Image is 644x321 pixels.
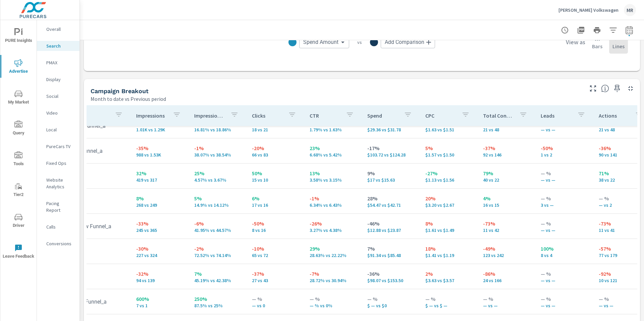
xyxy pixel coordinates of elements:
[612,42,625,50] p: Lines
[37,175,79,192] div: Website Analytics
[194,270,241,278] p: 7%
[310,278,357,283] p: 28.72% vs 30.94%
[194,303,241,308] p: 87.5% vs 25%
[252,278,299,283] p: 27 vs 43
[46,93,74,100] p: Social
[136,152,183,157] p: 988 vs 1,531
[566,39,585,46] h6: View as
[46,223,74,230] p: Calls
[0,20,37,267] div: nav menu
[299,36,349,48] div: Spend Amount
[310,152,357,157] p: 6.68% vs 5.42%
[541,245,588,253] p: 100%
[136,245,183,253] p: -30%
[425,202,472,208] p: $3.20 vs $2.67
[46,143,74,150] p: PureCars TV
[252,245,299,253] p: -10%
[310,194,357,202] p: -1%
[252,127,299,132] p: 18 vs 21
[483,270,530,278] p: -86%
[574,23,588,37] button: "Export Report to PDF"
[310,253,357,258] p: 28.63% vs 22.22%
[303,39,338,46] span: Spend Amount
[483,144,530,152] p: -37%
[37,198,79,215] div: Pacing Report
[425,144,472,152] p: 5%
[310,144,357,152] p: 23%
[194,228,241,233] p: 41.95% vs 44.57%
[136,295,183,303] p: 600%
[37,222,79,232] div: Calls
[367,228,414,233] p: $12.88 vs $23.87
[310,219,357,228] p: -26%
[252,169,299,177] p: 50%
[310,228,357,233] p: 3.27% vs 4.38%
[46,76,74,83] p: Display
[46,110,74,116] p: Video
[2,90,35,106] span: My Market
[252,194,299,202] p: 6%
[541,194,588,202] p: — %
[46,240,74,247] p: Conversions
[252,303,299,308] p: — vs 0
[483,112,514,119] p: Total Conversions
[37,24,79,34] div: Overall
[252,144,299,152] p: -20%
[194,112,225,119] p: Impression Share
[558,7,619,13] p: [PERSON_NAME] Volkswagen
[483,127,530,132] p: 21 vs 48
[136,169,183,177] p: 32%
[541,295,588,303] p: — %
[541,127,588,132] p: — vs —
[483,177,530,183] p: 40 vs 22
[425,127,472,132] p: $1.63 vs $1.51
[136,127,183,132] p: 1,006 vs 1,285
[483,194,530,202] p: 4%
[606,23,620,37] button: Apply Filters
[483,152,530,157] p: 92 vs 146
[425,194,472,202] p: 20%
[194,127,241,132] p: 16.81% vs 18.86%
[385,39,424,46] span: Add Comparison
[425,112,456,119] p: CPC
[483,219,530,228] p: -73%
[367,169,414,177] p: 9%
[136,253,183,258] p: 227 vs 324
[252,219,299,228] p: -50%
[46,126,74,133] p: Local
[310,303,357,308] p: — % vs 0%
[425,228,472,233] p: $1.61 vs $1.49
[136,278,183,283] p: 94 vs 139
[194,278,241,283] p: 45.19% vs 42.38%
[136,270,183,278] p: -32%
[252,202,299,208] p: 17 vs 16
[46,26,74,33] p: Overall
[194,152,241,157] p: 38.07% vs 38.54%
[367,303,414,308] p: $ — vs $0
[2,213,35,230] span: Driver
[425,219,472,228] p: 8%
[252,295,299,303] p: — %
[541,202,588,208] p: 3 vs —
[46,200,74,213] p: Pacing Report
[310,245,357,253] p: 29%
[425,253,472,258] p: $1.41 vs $1.19
[483,202,530,208] p: 16 vs 15
[252,152,299,157] p: 66 vs 83
[541,144,588,152] p: -50%
[136,177,183,183] p: 419 vs 317
[46,43,74,49] p: Search
[194,177,241,183] p: 4.57% vs 3.67%
[541,177,588,183] p: — vs —
[425,245,472,253] p: 18%
[541,112,572,119] p: Leads
[599,112,630,119] p: Actions
[367,295,414,303] p: — %
[541,169,588,177] p: — %
[425,152,472,157] p: $1.57 vs $1.50
[541,270,588,278] p: — %
[601,84,609,92] span: This is a summary of Search performance results by campaign. Each column can be sorted.
[136,303,183,308] p: 7 vs 1
[136,202,183,208] p: 268 vs 249
[310,112,340,119] p: CTR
